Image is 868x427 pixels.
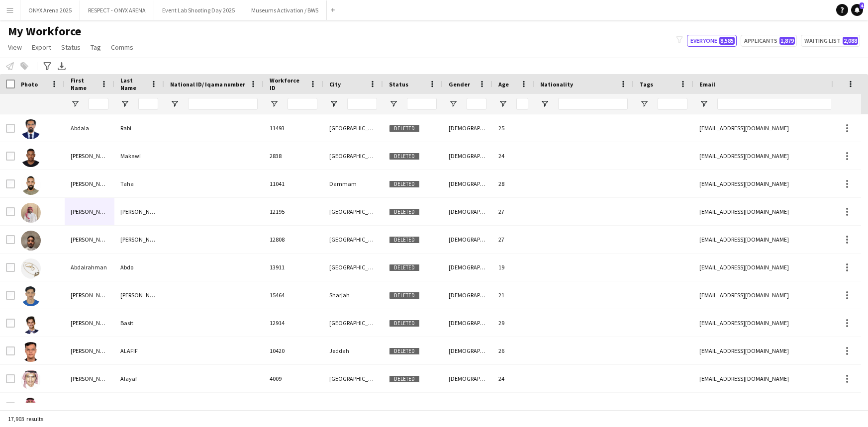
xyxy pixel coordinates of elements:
[6,291,15,300] input: Row Selection is disabled for this row (unchecked)
[389,180,420,188] span: Deleted
[389,81,408,88] span: Status
[6,152,15,161] input: Row Selection is disabled for this row (unchecked)
[492,198,534,225] div: 27
[6,402,15,411] input: Row Selection is disabled for this row (unchecked)
[170,99,179,108] button: Open Filter Menu
[640,81,653,88] span: Tags
[443,337,492,364] div: [DEMOGRAPHIC_DATA]
[347,98,377,110] input: City Filter Input
[120,99,129,108] button: Open Filter Menu
[323,142,383,170] div: [GEOGRAPHIC_DATA]
[264,226,323,253] div: 12808
[65,254,114,281] div: Abdalrahman
[492,337,534,364] div: 26
[443,170,492,197] div: [DEMOGRAPHIC_DATA]
[6,319,15,328] input: Row Selection is disabled for this row (unchecked)
[467,98,486,110] input: Gender Filter Input
[389,125,420,132] span: Deleted
[443,309,492,337] div: [DEMOGRAPHIC_DATA]
[492,226,534,253] div: 27
[741,35,797,47] button: Applicants1,879
[264,114,323,142] div: 11493
[264,309,323,337] div: 12914
[329,99,338,108] button: Open Filter Menu
[56,60,68,72] app-action-btn: Export XLSX
[323,198,383,225] div: [GEOGRAPHIC_DATA]
[65,198,114,225] div: [PERSON_NAME]
[138,98,158,110] input: Last Name Filter Input
[264,170,323,197] div: 11041
[111,43,133,52] span: Comms
[449,99,458,108] button: Open Filter Menu
[389,153,420,160] span: Deleted
[114,281,164,309] div: [PERSON_NAME]
[114,170,164,197] div: Taha
[6,263,15,272] input: Row Selection is disabled for this row (unchecked)
[323,226,383,253] div: [GEOGRAPHIC_DATA]
[389,320,420,327] span: Deleted
[21,147,41,167] img: Abdalaziz Makawi
[107,41,137,54] a: Comms
[65,114,114,142] div: Abdala
[658,98,687,110] input: Tags Filter Input
[264,281,323,309] div: 15464
[443,254,492,281] div: [DEMOGRAPHIC_DATA]
[71,99,80,108] button: Open Filter Menu
[65,170,114,197] div: [PERSON_NAME]
[323,337,383,364] div: Jeddah
[329,81,341,88] span: City
[114,365,164,392] div: Alayaf
[719,37,735,45] span: 8,585
[65,226,114,253] div: [PERSON_NAME]
[443,281,492,309] div: [DEMOGRAPHIC_DATA]
[323,114,383,142] div: [GEOGRAPHIC_DATA]
[492,365,534,392] div: 24
[6,179,15,188] input: Row Selection is disabled for this row (unchecked)
[516,98,528,110] input: Age Filter Input
[21,81,38,88] span: Photo
[270,77,305,91] span: Workforce ID
[264,254,323,281] div: 13911
[8,43,22,52] span: View
[264,337,323,364] div: 10420
[323,393,383,420] div: [GEOGRAPHIC_DATA]
[407,98,437,110] input: Status Filter Input
[80,0,154,20] button: RESPECT - ONYX ARENA
[699,81,715,88] span: Email
[89,98,108,110] input: First Name Filter Input
[114,198,164,225] div: [PERSON_NAME]
[21,231,41,251] img: Abdallah Babiker
[21,286,41,306] img: Abdul aziz Mohammad
[65,142,114,170] div: [PERSON_NAME]
[389,208,420,216] span: Deleted
[264,142,323,170] div: 2838
[114,393,164,420] div: Alhumaidani
[21,119,41,139] img: Abdala Rabi
[389,264,420,271] span: Deleted
[264,393,323,420] div: 12999
[492,281,534,309] div: 21
[32,43,51,52] span: Export
[389,347,420,355] span: Deleted
[270,99,279,108] button: Open Filter Menu
[71,77,96,91] span: First Name
[65,337,114,364] div: [PERSON_NAME]
[21,370,41,390] img: Abdulaziz Alayaf
[851,4,863,16] a: 4
[61,43,81,52] span: Status
[65,281,114,309] div: [PERSON_NAME]
[640,99,649,108] button: Open Filter Menu
[492,170,534,197] div: 28
[389,99,398,108] button: Open Filter Menu
[188,98,258,110] input: National ID/ Iqama number Filter Input
[492,254,534,281] div: 19
[389,236,420,244] span: Deleted
[243,0,327,20] button: Museums Activation / BWS
[540,81,573,88] span: Nationality
[114,142,164,170] div: Makawi
[323,365,383,392] div: [GEOGRAPHIC_DATA]
[6,235,15,244] input: Row Selection is disabled for this row (unchecked)
[860,2,864,9] span: 4
[154,0,243,20] button: Event Lab Shooting Day 2025
[57,41,85,54] a: Status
